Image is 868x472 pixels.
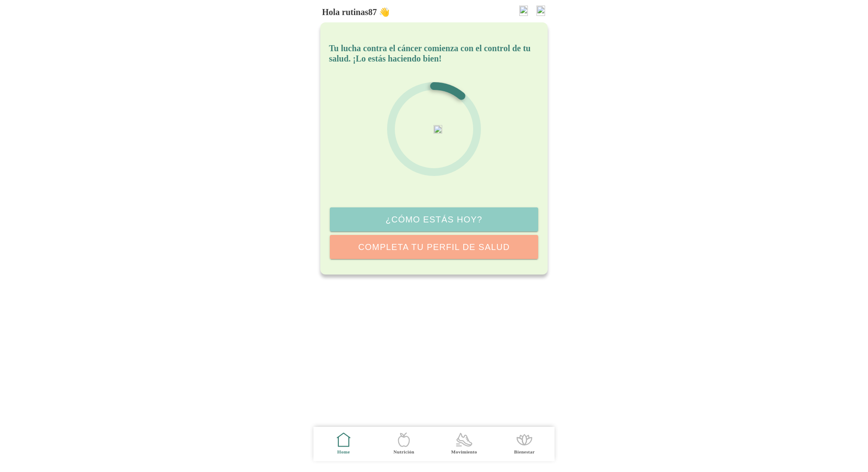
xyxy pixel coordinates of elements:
ion-button: ¿Cómo estás hoy? [330,207,538,231]
h5: Hola rutinas87 👋 [322,7,390,17]
ion-label: Nutrición [394,449,414,455]
h5: Tu lucha contra el cáncer comienza con el control de tu salud. ¡Lo estás haciendo bien! [329,43,539,64]
ion-button: Completa tu perfil de salud [330,235,538,259]
ion-label: Movimiento [451,449,477,455]
ion-label: Bienestar [514,449,535,455]
ion-label: Home [337,449,350,455]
